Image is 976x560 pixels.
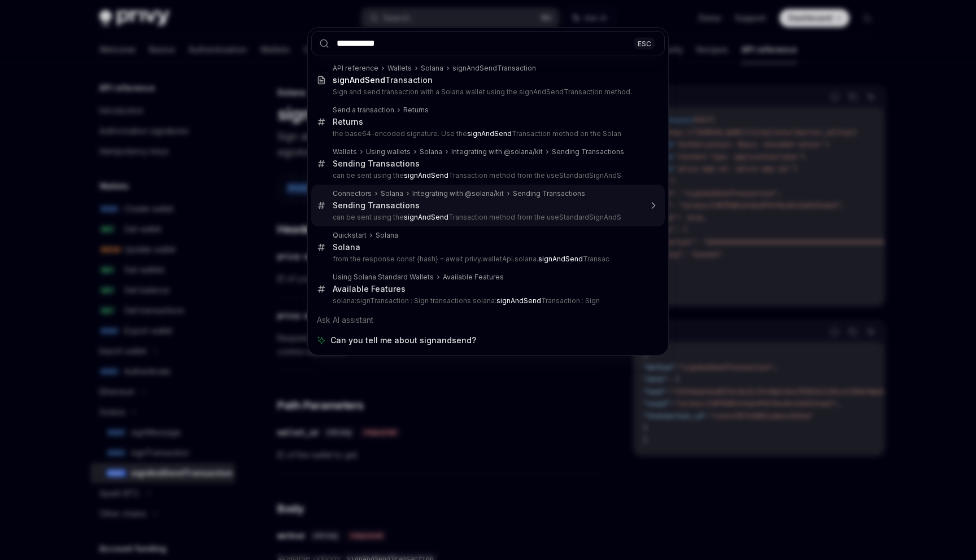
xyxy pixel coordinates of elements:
[333,75,433,85] div: Transaction
[421,64,443,73] div: Solana
[538,255,583,263] b: signAndSend
[333,117,363,127] div: Returns
[376,231,398,240] div: Solana
[333,75,385,85] b: signAndSend
[381,189,403,198] div: Solana
[412,189,504,198] div: Integrating with @solana/kit
[333,273,434,282] div: Using Solana Standard Wallets
[333,189,372,198] div: Connectors
[467,129,512,138] b: signAndSend
[513,189,585,198] div: Sending Transactions
[387,64,412,73] div: Wallets
[333,159,420,169] div: Sending Transactions
[333,147,357,156] div: Wallets
[403,106,429,115] div: Returns
[333,88,641,97] p: Sign and send transaction with a Solana wallet using the signAndSendTransaction method.
[333,242,360,252] div: Solana
[333,213,641,222] p: can be sent using the Transaction method from the useStandardSignAndS
[366,147,411,156] div: Using wallets
[443,273,504,282] div: Available Features
[333,296,641,305] p: solana:signTransaction : Sign transactions solana: Transaction : Sign
[333,231,367,240] div: Quickstart
[333,200,420,211] div: Sending Transactions
[333,129,641,138] p: the base64-encoded signature. Use the Transaction method on the Solan
[333,255,641,264] p: from the response const {hash} = await privy.walletApi.solana. Transac
[404,213,448,221] b: signAndSend
[634,37,655,49] div: ESC
[420,147,442,156] div: Solana
[451,147,543,156] div: Integrating with @solana/kit
[311,310,665,330] div: Ask AI assistant
[333,171,641,180] p: can be sent using the Transaction method from the useStandardSignAndS
[404,171,448,180] b: signAndSend
[496,296,541,305] b: signAndSend
[452,64,536,73] div: signAndSendTransaction
[552,147,624,156] div: Sending Transactions
[333,284,406,294] div: Available Features
[330,335,476,346] span: Can you tell me about signandsend?
[333,106,394,115] div: Send a transaction
[333,64,378,73] div: API reference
